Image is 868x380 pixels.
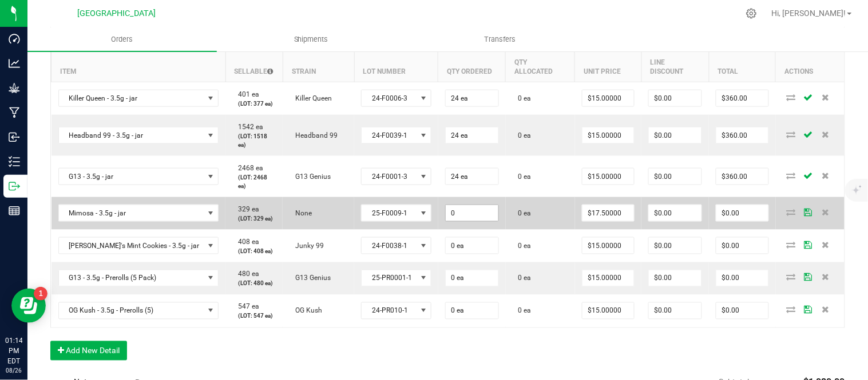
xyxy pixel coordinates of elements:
[362,303,417,319] span: 24-PR010-1
[817,94,834,101] span: Delete Order Detail
[362,238,417,254] span: 24-F0038-1
[225,51,283,82] th: Sellable
[58,168,219,185] span: NO DATA FOUND
[800,131,817,138] span: Save Order Detail
[446,270,498,286] input: 0
[582,238,634,254] input: 0
[817,306,834,313] span: Delete Order Detail
[446,169,498,185] input: 0
[649,90,701,106] input: 0
[716,270,768,286] input: 0
[59,169,204,185] span: G13 - 3.5g - jar
[800,172,817,179] span: Save Order Detail
[582,90,634,106] input: 0
[469,34,532,45] span: Transfers
[34,287,47,301] iframe: Resource center unread badge
[817,131,834,138] span: Delete Order Detail
[362,90,417,106] span: 24-F0006-3
[9,107,20,118] inline-svg: Manufacturing
[649,303,701,319] input: 0
[5,335,22,366] p: 01:14 PM EDT
[362,169,417,185] span: 24-F0001-3
[59,238,204,254] span: [PERSON_NAME]'s Mint Cookies - 3.5g - jar
[11,289,46,323] iframe: Resource center
[513,209,532,217] span: 0 ea
[716,205,768,221] input: 0
[513,242,532,250] span: 0 ea
[51,51,226,82] th: Item
[5,366,22,375] p: 08/26
[58,90,219,107] span: NO DATA FOUND
[716,303,768,319] input: 0
[232,247,276,255] p: (LOT: 408 ea)
[513,274,532,282] span: 0 ea
[513,131,532,139] span: 0 ea
[290,242,324,250] span: Junky 99
[59,270,204,286] span: G13 - 3.5g - Prerolls (5 Pack)
[232,90,259,98] span: 401 ea
[290,94,332,102] span: Killer Queen
[582,205,634,221] input: 0
[772,9,846,18] span: Hi, [PERSON_NAME]!
[716,127,768,143] input: 0
[582,303,634,319] input: 0
[446,238,498,254] input: 0
[800,274,817,281] span: Save Order Detail
[446,205,498,221] input: 0
[232,173,276,190] p: (LOT: 2468 ea)
[438,51,506,82] th: Qty Ordered
[290,307,322,315] span: OG Kush
[9,156,20,167] inline-svg: Inventory
[283,51,354,82] th: Strain
[232,164,263,172] span: 2468 ea
[9,82,20,94] inline-svg: Grow
[59,205,204,221] span: Mimosa - 3.5g - jar
[817,172,834,179] span: Delete Order Detail
[59,90,204,106] span: Killer Queen - 3.5g - jar
[716,90,768,106] input: 0
[446,303,498,319] input: 0
[58,127,219,144] span: NO DATA FOUND
[575,51,641,82] th: Unit Price
[232,312,276,321] p: (LOT: 547 ea)
[354,51,438,82] th: Lot Number
[716,238,768,254] input: 0
[232,270,259,278] span: 480 ea
[709,51,776,82] th: Total
[78,9,156,18] span: [GEOGRAPHIC_DATA]
[232,99,276,108] p: (LOT: 377 ea)
[362,127,417,143] span: 24-F0039-1
[290,274,331,282] span: G13 Genius
[649,205,701,221] input: 0
[290,131,338,139] span: Headband 99
[800,209,817,215] span: Save Order Detail
[513,307,532,315] span: 0 ea
[406,27,595,51] a: Transfers
[582,127,634,143] input: 0
[649,238,701,254] input: 0
[362,270,417,286] span: 25-PR0001-1
[9,131,20,143] inline-svg: Inbound
[96,34,148,45] span: Orders
[232,279,276,288] p: (LOT: 480 ea)
[232,214,276,223] p: (LOT: 329 ea)
[362,205,417,221] span: 25-F0009-1
[513,173,532,181] span: 0 ea
[50,341,127,361] button: Add New Detail
[744,8,759,19] div: Manage settings
[506,51,575,82] th: Qty Allocated
[9,58,20,69] inline-svg: Analytics
[232,205,259,213] span: 329 ea
[232,123,263,131] span: 1542 ea
[800,306,817,313] span: Save Order Detail
[279,34,344,45] span: Shipments
[217,27,406,51] a: Shipments
[776,51,845,82] th: Actions
[582,270,634,286] input: 0
[9,181,20,192] inline-svg: Outbound
[800,241,817,248] span: Save Order Detail
[232,132,276,149] p: (LOT: 1518 ea)
[817,241,834,248] span: Delete Order Detail
[232,238,259,246] span: 408 ea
